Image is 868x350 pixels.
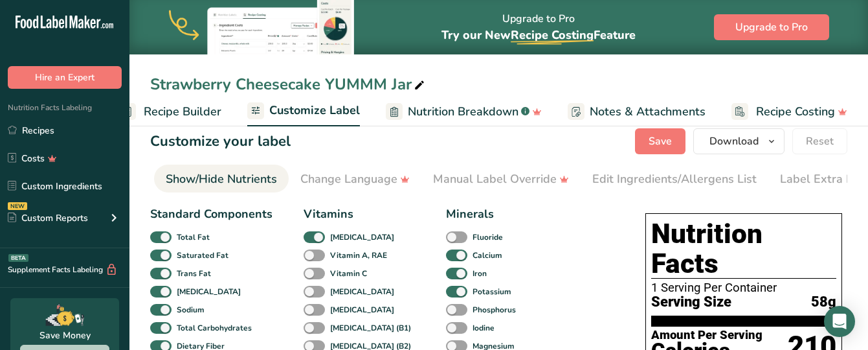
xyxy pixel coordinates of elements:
span: Nutrition Breakdown [408,103,518,121]
b: Total Fat [177,231,210,243]
div: Minerals [446,205,524,223]
b: Vitamin C [330,268,367,279]
b: [MEDICAL_DATA] [177,286,241,297]
b: Potassium [473,286,511,297]
h1: Customize your label [150,131,291,152]
span: Serving Size [651,294,731,310]
span: Reset [806,134,834,149]
span: Upgrade to Pro [735,19,808,35]
a: Notes & Attachments [568,97,706,126]
div: Change Language [300,170,410,188]
button: Download [693,128,785,154]
h1: Nutrition Facts [651,219,836,279]
b: Sodium [177,304,205,316]
b: [MEDICAL_DATA] (B1) [330,322,411,334]
span: Download [709,134,759,149]
b: Iron [473,268,487,279]
b: Total Carbohydrates [177,322,252,334]
b: Vitamin A, RAE [330,250,387,261]
div: Save Money [39,329,91,342]
a: Recipe Costing [731,97,847,126]
span: 58g [811,294,836,310]
b: [MEDICAL_DATA] [330,286,394,297]
a: Nutrition Breakdown [386,97,542,126]
b: Calcium [473,250,502,261]
b: Iodine [473,322,495,334]
div: Manual Label Override [433,170,569,188]
span: Recipe Builder [144,103,221,121]
b: Fluoride [473,231,503,243]
div: Edit Ingredients/Allergens List [592,170,757,188]
span: Recipe Costing [756,103,835,121]
div: Show/Hide Nutrients [166,170,277,188]
button: Save [635,128,685,154]
b: [MEDICAL_DATA] [330,231,394,243]
div: BETA [8,254,28,262]
button: Reset [792,128,847,154]
div: Strawberry Cheesecake YUMMM Jar [150,73,427,96]
div: Vitamins [304,205,415,223]
span: Customize Label [269,102,360,119]
div: Upgrade to Pro [441,1,636,54]
div: 1 Serving Per Container [651,281,836,294]
b: [MEDICAL_DATA] [330,304,394,316]
div: Label Extra Info [780,170,866,188]
b: Saturated Fat [177,250,228,261]
span: Try our New Feature [441,27,636,43]
button: Hire an Expert [8,66,122,89]
div: NEW [8,202,27,210]
span: Save [649,134,672,149]
a: Recipe Builder [119,97,221,126]
div: Custom Reports [8,211,88,225]
button: Upgrade to Pro [714,14,829,40]
span: Notes & Attachments [590,103,706,121]
span: Recipe Costing [511,27,594,43]
b: Phosphorus [473,304,516,316]
b: Trans Fat [177,268,211,279]
a: Customize Label [247,96,360,127]
div: Standard Components [150,205,273,223]
div: Amount Per Serving [651,329,762,342]
div: Open Intercom Messenger [824,306,855,337]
